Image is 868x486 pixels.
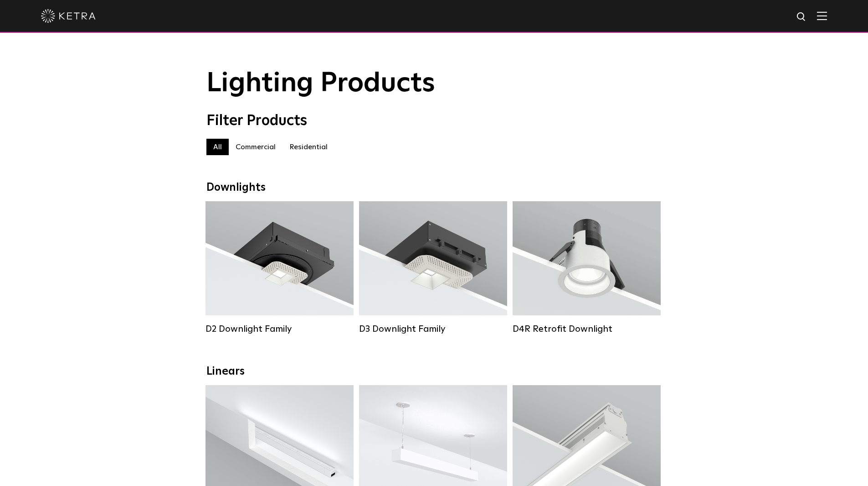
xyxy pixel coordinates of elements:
[205,201,354,334] a: D2 Downlight Family Lumen Output:1200Colors:White / Black / Gloss Black / Silver / Bronze / Silve...
[359,201,507,334] a: D3 Downlight Family Lumen Output:700 / 900 / 1100Colors:White / Black / Silver / Bronze / Paintab...
[796,11,807,23] img: search icon
[41,9,96,23] img: ketra-logo-2019-white
[513,201,661,334] a: D4R Retrofit Downlight Lumen Output:800Colors:White / BlackBeam Angles:15° / 25° / 40° / 60°Watta...
[282,139,334,155] label: Residential
[229,139,282,155] label: Commercial
[205,324,354,334] div: D2 Downlight Family
[206,181,662,194] div: Downlights
[513,324,661,334] div: D4R Retrofit Downlight
[817,11,827,20] img: Hamburger%20Nav.svg
[206,70,435,97] span: Lighting Products
[359,324,507,334] div: D3 Downlight Family
[206,365,662,378] div: Linears
[206,112,662,130] div: Filter Products
[206,139,229,155] label: All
